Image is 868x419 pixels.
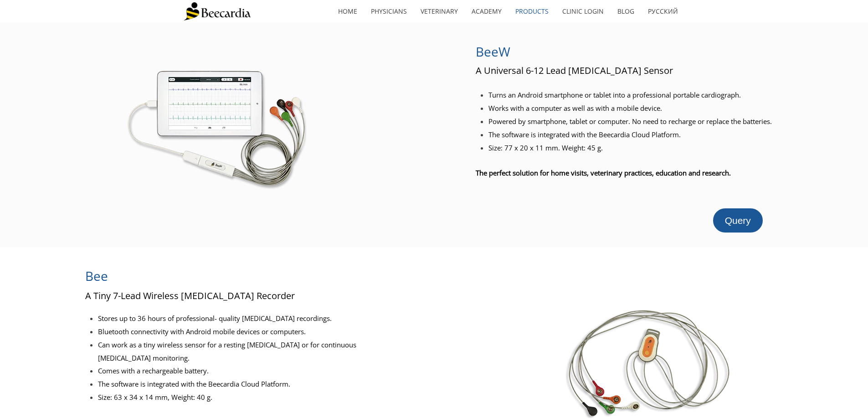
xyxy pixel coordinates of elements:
span: Stores up to 36 hours of professional- quality [MEDICAL_DATA] recordings. [98,314,332,323]
span: Comes with a rechargeable battery. [98,366,209,375]
a: Veterinary [414,1,465,22]
span: The software is integrated with the Beecardia Cloud Platform. [488,130,681,139]
span: BeeW [476,43,510,60]
a: Query [713,208,763,233]
a: Physicians [364,1,414,22]
img: Beecardia [184,2,251,21]
a: Clinic Login [555,1,611,22]
span: Bee [85,267,108,285]
span: Turns an Android smartphone or tablet into a professional portable cardiograph. [488,90,741,99]
span: Powered by smartphone, tablet or computer. No need to recharge or replace the batteries. [488,117,772,126]
span: Size: 77 x 20 x 11 mm. Weight: 45 g. [488,143,603,152]
span: Size: 63 x 34 x 14 mm, Weight: 40 g. [98,393,212,402]
a: home [331,1,364,22]
a: Русский [641,1,685,22]
span: Can work as a tiny wireless sensor for a resting [MEDICAL_DATA] or for continuous [MEDICAL_DATA] ... [98,340,356,362]
span: The perfect solution for home visits, veterinary practices, education and research. [476,168,731,177]
span: A Universal 6-12 Lead [MEDICAL_DATA] Sensor [476,64,673,77]
span: The software is integrated with the Beecardia Cloud Platform. [98,379,290,388]
span: Query [725,215,751,226]
span: Works with a computer as well as with a mobile device. [488,103,662,113]
span: A Tiny 7-Lead Wireless [MEDICAL_DATA] Recorder [85,290,295,302]
a: Products [508,1,555,22]
a: Blog [611,1,641,22]
a: Academy [465,1,508,22]
span: Bluetooth connectivity with Android mobile devices or computers. [98,327,306,336]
